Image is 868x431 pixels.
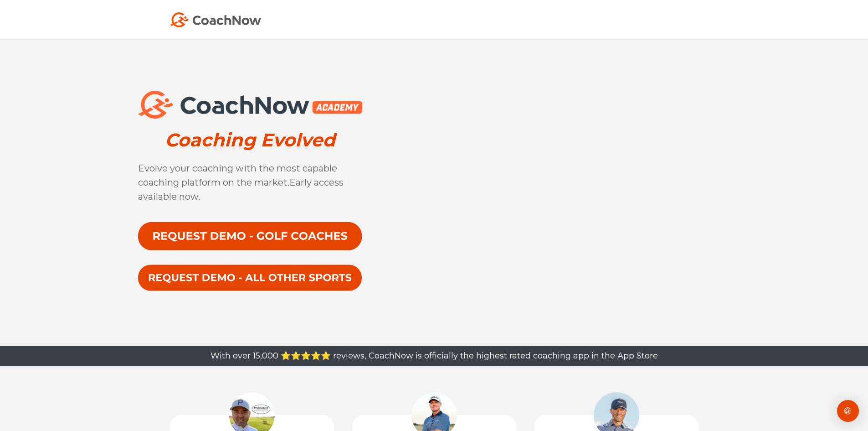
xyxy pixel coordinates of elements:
img: GG_GolfGenius_CoachNow_Academy_Horiz_OnWhite [138,91,362,119]
span: Evolve your coaching with the most capable coaching platform on the market. [138,163,337,188]
span: With over 15,000 ⭐️⭐️⭐️⭐️⭐️ reviews, CoachNow is officially the highest rated coaching app in the... [211,351,658,361]
img: Request a CoachNow Academy Demo for Golf Coaches [138,222,362,251]
iframe: YouTube video player [399,89,730,279]
div: Open Intercom Messenger [837,400,859,422]
img: Coach Now [170,12,261,27]
span: Coaching Evolved [165,129,335,151]
img: Request a CoachNow Academy Demo for All Other Sports [138,264,362,292]
span: Early access available now. [138,177,344,202]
